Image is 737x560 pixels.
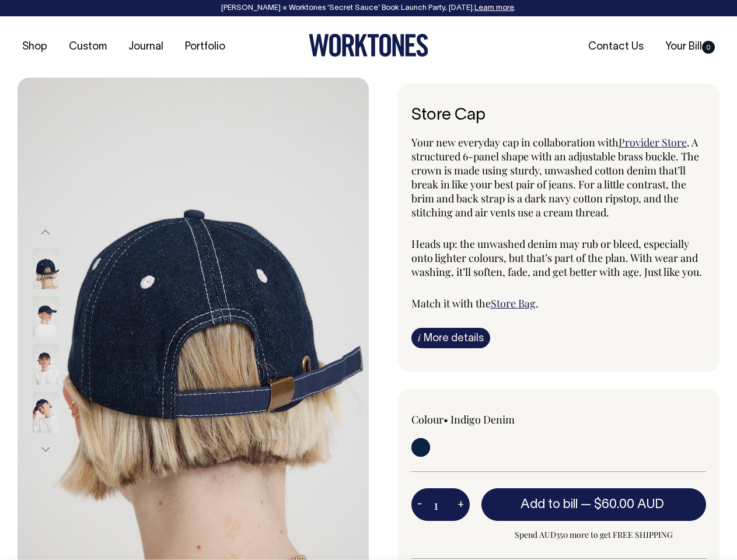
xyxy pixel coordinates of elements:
[481,528,707,542] span: Spend AUD350 more to get FREE SHIPPING
[584,37,648,57] a: Contact Us
[124,37,168,57] a: Journal
[661,37,719,57] a: Your Bill0
[702,41,715,54] span: 0
[33,344,59,385] img: Store Cap
[481,488,707,521] button: Add to bill —$60.00 AUD
[12,4,725,12] div: [PERSON_NAME] × Worktones ‘Secret Sauce’ Book Launch Party, [DATE]. .
[594,499,664,510] span: $60.00 AUD
[452,493,470,516] button: +
[474,5,514,12] a: Learn more
[411,296,539,310] span: Match it with the .
[411,107,707,125] h6: Store Cap
[37,219,54,246] button: Previous
[180,37,230,57] a: Portfolio
[411,135,619,149] span: Your new everyday cap in collaboration with
[443,412,448,426] span: •
[33,296,59,337] img: Store Cap
[619,135,687,149] a: Provider Store
[411,493,428,516] button: -
[491,296,536,310] a: Store Bag
[411,328,490,348] a: iMore details
[33,392,59,433] img: Store Cap
[450,412,515,426] label: Indigo Denim
[411,412,529,426] div: Colour
[33,249,59,289] img: Store Cap
[521,499,578,510] span: Add to bill
[64,37,111,57] a: Custom
[418,331,421,344] span: i
[411,135,699,219] span: . A structured 6-panel shape with an adjustable brass buckle. The crown is made using sturdy, unw...
[581,499,667,510] span: —
[411,237,702,279] span: Heads up: the unwashed denim may rub or bleed, especially onto lighter colours, but that’s part o...
[37,436,54,463] button: Next
[18,37,52,57] a: Shop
